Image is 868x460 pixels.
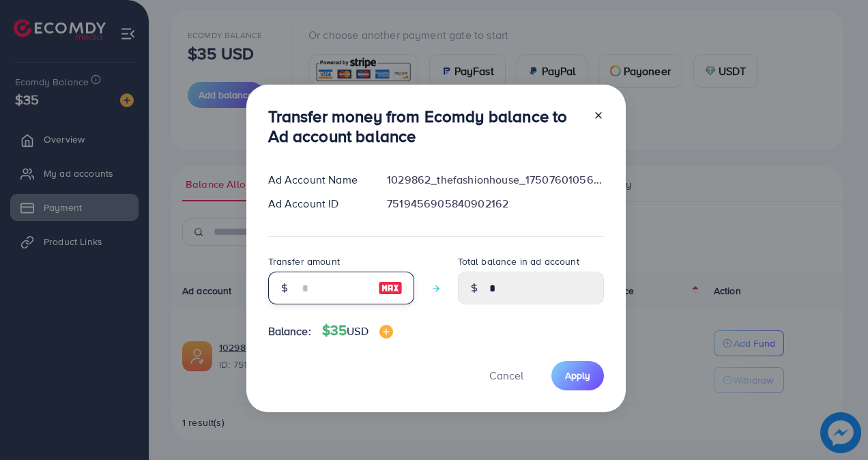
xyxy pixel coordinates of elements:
div: Ad Account ID [257,196,377,212]
span: USD [347,324,368,339]
img: image [378,280,403,296]
label: Transfer amount [268,255,340,268]
button: Apply [551,361,604,390]
div: 7519456905840902162 [376,196,614,212]
div: 1029862_thefashionhouse_1750760105612 [376,172,614,188]
span: Cancel [489,368,523,383]
span: Apply [565,369,590,382]
label: Total balance in ad account [458,255,579,268]
div: Ad Account Name [257,172,377,188]
h4: $35 [322,322,393,339]
button: Cancel [472,361,540,390]
span: Balance: [268,324,311,339]
img: image [379,325,393,339]
h3: Transfer money from Ecomdy balance to Ad account balance [268,106,582,146]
